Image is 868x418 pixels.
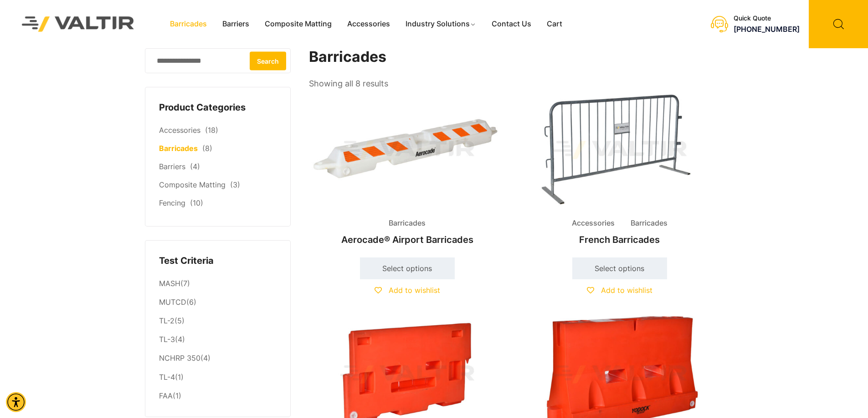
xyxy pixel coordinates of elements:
[159,331,277,349] li: (4)
[159,353,200,363] a: NCHRP 350
[6,392,26,412] div: Accessibility Menu
[309,230,506,250] h2: Aerocade® Airport Barricades
[309,48,719,66] h1: Barricades
[159,312,277,331] li: (5)
[159,297,186,307] a: MUTCD
[389,286,440,295] span: Add to wishlist
[521,230,718,250] h2: French Barricades
[159,391,173,400] a: FAA
[215,17,257,31] a: Barriers
[159,101,277,115] h4: Product Categories
[159,198,185,207] a: Fencing
[257,17,339,31] a: Composite Matting
[382,217,432,230] span: Barricades
[159,316,175,325] a: TL-2
[159,349,277,368] li: (4)
[159,254,277,268] h4: Test Criteria
[230,180,240,189] span: (3)
[205,126,218,135] span: (18)
[565,217,621,230] span: Accessories
[159,387,277,403] li: (1)
[624,217,674,230] span: Barricades
[484,17,539,31] a: Contact Us
[159,274,277,293] li: (7)
[159,180,226,189] a: Composite Matting
[159,144,198,153] a: Barricades
[250,51,286,70] button: Search
[10,5,146,43] img: Valtir Rentals
[159,126,200,135] a: Accessories
[309,76,388,91] p: Showing all 8 results
[601,286,652,295] span: Add to wishlist
[587,286,652,295] a: Add to wishlist
[375,286,440,295] a: Add to wishlist
[159,368,277,387] li: (1)
[539,17,570,31] a: Cart
[521,91,718,250] a: Accessories BarricadesFrench Barricades
[398,17,484,31] a: Industry Solutions
[339,17,398,31] a: Accessories
[572,257,667,279] a: Select options for “French Barricades”
[159,279,180,288] a: MASH
[734,15,800,22] div: Quick Quote
[145,48,291,73] input: Search for:
[159,335,175,344] a: TL-3
[190,198,203,207] span: (10)
[190,162,200,171] span: (4)
[734,25,800,34] a: call (888) 496-3625
[159,162,185,171] a: Barriers
[309,91,506,250] a: BarricadesAerocade® Airport Barricades
[162,17,215,31] a: Barricades
[159,293,277,312] li: (6)
[360,257,455,279] a: Select options for “Aerocade® Airport Barricades”
[202,144,212,153] span: (8)
[159,373,175,382] a: TL-4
